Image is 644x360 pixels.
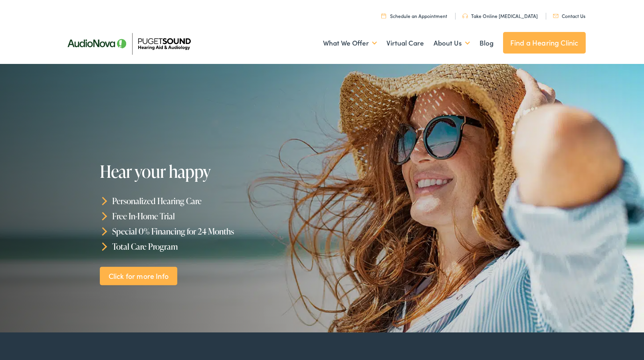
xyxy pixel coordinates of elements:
[323,28,377,58] a: What We Offer
[503,32,586,54] a: Find a Hearing Clinic
[553,12,585,19] a: Contact Us
[386,28,424,58] a: Virtual Care
[462,14,468,18] img: utility icon
[100,209,325,224] li: Free In-Home Trial
[553,14,559,18] img: utility icon
[100,162,325,181] h1: Hear your happy
[381,13,386,18] img: utility icon
[381,12,447,19] a: Schedule an Appointment
[100,193,325,209] li: Personalized Hearing Care
[100,267,177,285] a: Click for more Info
[462,12,538,19] a: Take Online [MEDICAL_DATA]
[100,224,325,239] li: Special 0% Financing for 24 Months
[480,28,493,58] a: Blog
[100,239,325,254] li: Total Care Program
[434,28,470,58] a: About Us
